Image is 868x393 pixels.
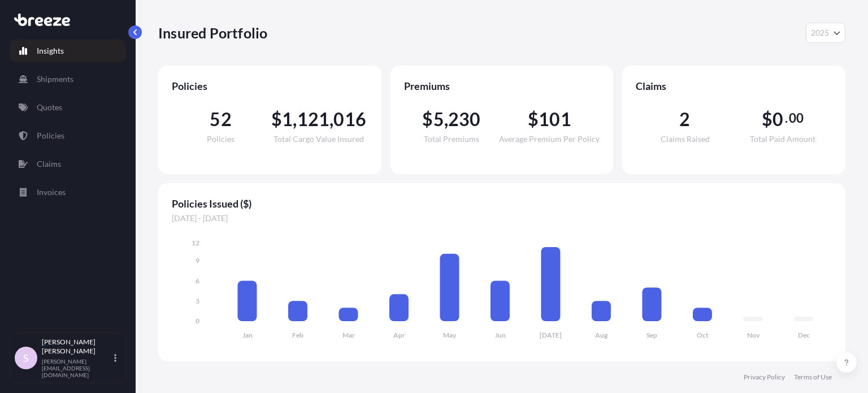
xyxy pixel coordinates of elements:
span: $ [528,110,539,128]
span: Premiums [404,79,600,93]
a: Invoices [10,181,126,204]
span: 2 [679,110,690,128]
p: Claims [37,158,61,170]
tspan: Feb [292,331,303,339]
span: , [444,110,448,128]
span: 101 [539,110,571,128]
p: Insights [37,45,64,57]
span: Claims Raised [661,135,710,143]
span: 121 [297,110,330,128]
span: Policies Issued ($) [172,197,832,210]
tspan: Apr [393,331,405,339]
span: Total Premiums [424,135,479,143]
span: Claims [636,79,832,93]
p: Shipments [37,74,73,85]
a: Claims [10,153,126,175]
a: Terms of Use [794,373,832,382]
tspan: 12 [192,239,199,247]
span: 52 [210,110,231,128]
span: , [329,110,333,128]
span: 1 [282,110,293,128]
span: $ [271,110,282,128]
span: Total Paid Amount [750,135,815,143]
span: S [23,352,29,364]
span: 5 [433,110,444,128]
tspan: May [443,331,457,339]
p: [PERSON_NAME][EMAIL_ADDRESS][DOMAIN_NAME] [42,358,112,378]
a: Policies [10,124,126,147]
span: Policies [172,79,368,93]
a: Shipments [10,68,126,90]
span: [DATE] - [DATE] [172,213,832,224]
tspan: Mar [342,331,355,339]
span: 016 [333,110,366,128]
span: 00 [789,114,804,123]
tspan: Dec [798,331,810,339]
tspan: 0 [196,317,199,325]
tspan: Oct [697,331,709,339]
p: Policies [37,130,64,141]
span: , [293,110,297,128]
tspan: 6 [196,277,199,285]
span: Total Cargo Value Insured [274,135,364,143]
a: Privacy Policy [744,373,785,382]
tspan: 9 [196,256,199,265]
p: [PERSON_NAME] [PERSON_NAME] [42,338,112,356]
span: . [785,114,788,123]
tspan: [DATE] [540,331,562,339]
a: Quotes [10,96,126,119]
p: Quotes [37,102,62,113]
tspan: 3 [196,297,199,305]
span: 2025 [811,27,829,38]
span: $ [762,110,772,128]
span: 0 [772,110,783,128]
tspan: Jan [242,331,253,339]
span: $ [422,110,433,128]
p: Invoices [37,187,66,198]
tspan: Sep [646,331,657,339]
tspan: Nov [747,331,760,339]
span: Policies [207,135,235,143]
a: Insights [10,40,126,62]
span: Average Premium Per Policy [499,135,600,143]
span: 230 [448,110,481,128]
tspan: Aug [595,331,608,339]
p: Insured Portfolio [158,24,267,42]
button: Year Selector [806,23,845,43]
tspan: Jun [495,331,506,339]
